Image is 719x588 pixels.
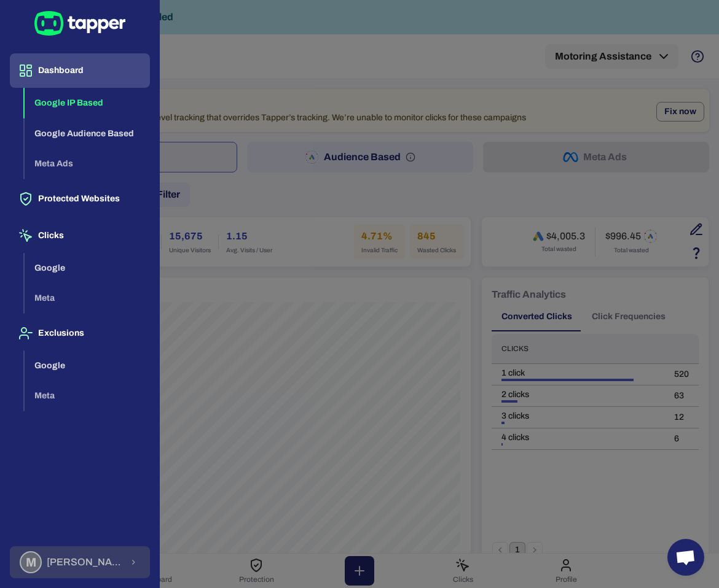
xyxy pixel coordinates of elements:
button: Google IP Based [25,88,150,118]
a: Clicks [10,230,150,240]
a: Google [25,261,150,272]
button: Dashboard [10,53,150,88]
div: M [20,551,42,573]
button: Exclusions [10,316,150,350]
a: Google [25,359,150,369]
span: [PERSON_NAME] [PERSON_NAME] [47,556,122,568]
button: Clicks [10,219,150,253]
button: Google Audience Based [25,118,150,149]
a: Google Audience Based [25,127,150,137]
div: Open chat [667,539,704,576]
a: Exclusions [10,327,150,338]
a: Dashboard [10,64,150,75]
button: Google [25,350,150,381]
button: Google [25,253,150,284]
a: Protected Websites [10,193,150,203]
button: Protected Websites [10,182,150,216]
button: M[PERSON_NAME] [PERSON_NAME] [10,546,150,578]
a: Google IP Based [25,97,150,107]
